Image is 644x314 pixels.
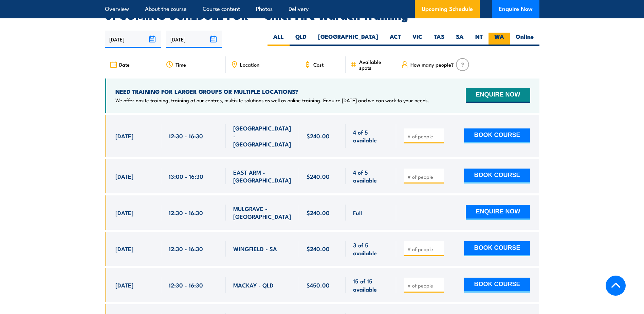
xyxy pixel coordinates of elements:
[307,281,330,289] span: $450.00
[105,10,539,20] h2: UPCOMING SCHEDULE FOR - "Chief Fire Warden Training"
[312,33,384,46] label: [GEOGRAPHIC_DATA]
[407,133,441,140] input: # of people
[105,31,161,48] input: From date
[353,209,362,216] span: Full
[510,33,539,46] label: Online
[115,245,133,252] span: [DATE]
[115,172,133,180] span: [DATE]
[166,31,222,48] input: To date
[119,62,130,67] span: Date
[464,278,530,293] button: BOOK COURSE
[307,209,330,216] span: $240.00
[464,128,530,143] button: BOOK COURSE
[169,209,203,216] span: 12:30 - 16:30
[353,128,389,144] span: 4 of 5 available
[489,33,510,46] label: WA
[233,205,292,221] span: MULGRAVE - [GEOGRAPHIC_DATA]
[290,33,312,46] label: QLD
[115,97,429,104] p: We offer onsite training, training at our centres, multisite solutions as well as online training...
[268,33,290,46] label: ALL
[169,245,203,252] span: 12:30 - 16:30
[384,33,407,46] label: ACT
[115,132,133,140] span: [DATE]
[450,33,470,46] label: SA
[169,281,203,289] span: 12:30 - 16:30
[407,33,428,46] label: VIC
[428,33,450,46] label: TAS
[307,132,330,140] span: $240.00
[233,245,277,252] span: WINGFIELD - SA
[233,168,292,184] span: EAST ARM - [GEOGRAPHIC_DATA]
[240,62,259,67] span: Location
[169,172,203,180] span: 13:00 - 16:30
[115,209,133,216] span: [DATE]
[407,173,441,180] input: # of people
[466,205,530,220] button: ENQUIRE NOW
[233,281,274,289] span: MACKAY - QLD
[359,59,391,70] span: Available spots
[464,241,530,256] button: BOOK COURSE
[313,62,324,67] span: Cost
[410,62,454,67] span: How many people?
[464,169,530,184] button: BOOK COURSE
[470,33,489,46] label: NT
[466,88,530,103] button: ENQUIRE NOW
[353,168,389,184] span: 4 of 5 available
[307,245,330,252] span: $240.00
[407,282,441,289] input: # of people
[233,124,292,148] span: [GEOGRAPHIC_DATA] - [GEOGRAPHIC_DATA]
[115,88,429,95] h4: NEED TRAINING FOR LARGER GROUPS OR MULTIPLE LOCATIONS?
[307,172,330,180] span: $240.00
[353,241,389,257] span: 3 of 5 available
[176,62,186,67] span: Time
[169,132,203,140] span: 12:30 - 16:30
[407,246,441,252] input: # of people
[353,277,389,293] span: 15 of 15 available
[115,281,133,289] span: [DATE]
